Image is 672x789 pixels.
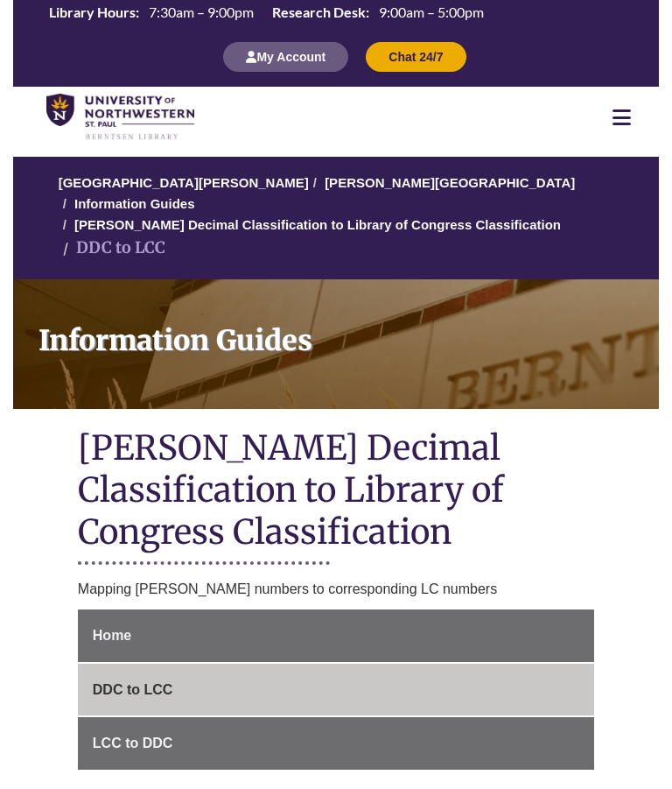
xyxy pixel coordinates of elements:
th: Library Hours: [42,3,142,22]
img: UNWSP Library Logo [46,94,194,140]
button: My Account [223,42,348,72]
span: 7:30am – 9:00pm [149,4,254,20]
a: Chat 24/7 [366,49,465,64]
table: Hours Today [42,3,491,22]
div: Guide Page Menu [78,609,594,770]
a: DDC to LCC [78,664,594,716]
h1: Information Guides [27,279,659,386]
span: Home [93,628,131,643]
a: [GEOGRAPHIC_DATA][PERSON_NAME] [59,175,309,190]
li: DDC to LCC [59,236,165,261]
h1: [PERSON_NAME] Decimal Classification to Library of Congress Classification [78,426,594,557]
a: Information Guides [13,279,659,409]
span: DDC to LCC [93,682,173,697]
a: My Account [223,49,348,64]
a: LCC to DDC [78,717,594,770]
a: Information Guides [74,196,195,211]
a: [PERSON_NAME] Decimal Classification to Library of Congress Classification [74,217,561,232]
span: 9:00am – 5:00pm [379,4,484,20]
a: Home [78,609,594,662]
span: LCC to DDC [93,736,173,750]
span: Mapping [PERSON_NAME] numbers to corresponding LC numbers [78,581,497,596]
a: [PERSON_NAME][GEOGRAPHIC_DATA] [325,175,575,190]
th: Research Desk: [265,3,372,22]
button: Chat 24/7 [366,42,465,72]
a: Hours Today [42,3,491,24]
